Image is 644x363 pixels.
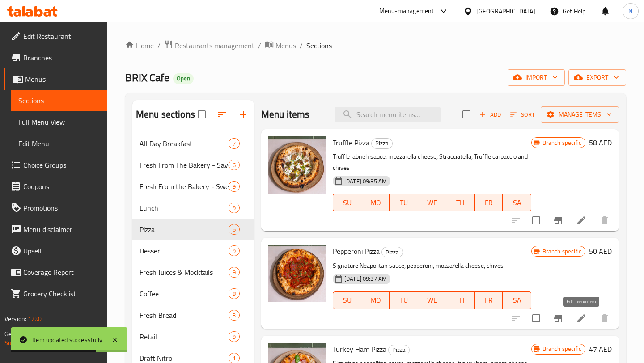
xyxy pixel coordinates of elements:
span: Restaurants management [175,40,254,51]
button: Branch-specific-item [547,308,569,329]
button: export [568,69,626,86]
button: TH [446,291,475,309]
span: Select to update [527,309,546,328]
div: Dessert9 [132,240,254,262]
span: Get support on: [4,328,46,340]
span: Version: [4,313,26,325]
span: 1.0.0 [28,313,42,325]
span: Pizza [382,247,402,257]
span: TH [450,294,471,307]
span: TU [393,196,414,209]
span: Pizza [372,138,392,148]
div: Coffee8 [132,283,254,304]
span: 7 [229,139,239,148]
div: Fresh From The Bakery - Savory6 [132,154,254,176]
div: Fresh Bread [140,310,229,321]
span: 9 [229,204,239,212]
div: Lunch9 [132,197,254,219]
div: Open [173,73,194,84]
li: / [258,40,261,51]
div: Fresh From The Bakery - Savory [140,160,229,170]
button: WE [418,291,446,309]
a: Edit Menu [11,133,107,154]
a: Restaurants management [164,40,254,51]
div: Pizza [388,345,410,355]
div: Fresh From the Bakery - Sweet9 [132,176,254,197]
div: Item updated successfully [32,335,102,345]
span: Truffle Pizza [333,136,369,149]
a: Full Menu View [11,111,107,133]
button: TH [446,194,475,211]
span: BRIX Cafe [125,68,169,88]
button: Branch-specific-item [547,210,569,231]
button: MO [361,194,390,211]
p: Signature Neapolitan sauce, pepperoni, mozzarella cheese, chives [333,260,531,271]
span: Manage items [548,109,612,120]
div: items [229,331,240,342]
a: Menu disclaimer [4,219,107,240]
a: Coupons [4,176,107,197]
nav: breadcrumb [125,40,626,51]
span: Pepperoni Pizza [333,245,380,258]
span: 3 [229,311,239,320]
button: TU [390,194,418,211]
span: Dessert [140,245,229,256]
img: Truffle Pizza [268,136,326,194]
span: Coupons [23,181,100,192]
span: Sort sections [211,104,233,125]
span: Menus [275,40,296,51]
span: 8 [229,290,239,298]
a: Promotions [4,197,107,219]
span: Sort items [504,108,541,122]
button: FR [475,194,503,211]
div: items [229,224,240,235]
button: WE [418,194,446,211]
button: import [508,69,565,86]
span: Sort [510,110,535,120]
span: Upsell [23,245,100,256]
span: SA [506,196,527,209]
div: items [229,310,240,321]
span: 9 [229,247,239,255]
span: Promotions [23,203,100,213]
span: Sections [306,40,332,51]
button: Manage items [541,106,619,123]
div: All Day Breakfast [140,138,229,149]
div: Menu-management [379,6,434,17]
a: Choice Groups [4,154,107,176]
span: FR [478,196,499,209]
span: N [628,6,632,16]
a: Upsell [4,240,107,262]
span: [DATE] 09:35 AM [341,177,390,186]
h6: 58 AED [589,136,612,149]
span: 9 [229,268,239,277]
span: 1 [229,354,239,363]
div: items [229,181,240,192]
span: Add item [476,108,504,122]
button: SA [503,291,531,309]
span: Lunch [140,203,229,213]
span: 6 [229,225,239,234]
span: Branch specific [539,345,585,353]
button: Add section [233,104,254,125]
span: SU [337,196,358,209]
div: Fresh From the Bakery - Sweet [140,181,229,192]
span: Full Menu View [18,117,100,127]
span: Branch specific [539,247,585,256]
div: Pizza6 [132,219,254,240]
span: Retail [140,331,229,342]
h2: Menu items [261,108,310,121]
div: items [229,288,240,299]
span: Choice Groups [23,160,100,170]
span: MO [365,196,386,209]
button: FR [475,291,503,309]
h6: 47 AED [589,343,612,355]
span: WE [422,294,443,307]
span: import [515,72,558,83]
div: Pizza [140,224,229,235]
span: Branches [23,52,100,63]
a: Edit menu item [576,215,587,226]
